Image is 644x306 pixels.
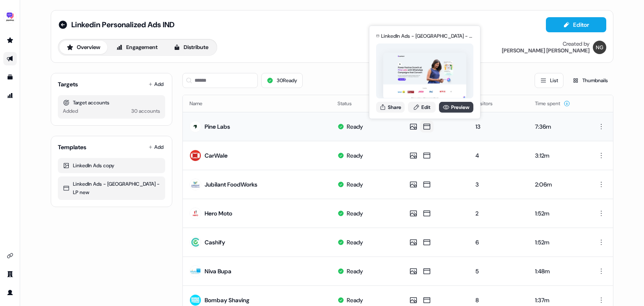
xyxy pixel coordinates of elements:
[3,70,17,84] a: Go to templates
[546,17,606,32] button: Editor
[147,141,165,153] button: Add
[475,238,521,246] div: 6
[60,41,107,54] button: Overview
[58,80,78,88] div: Targets
[347,122,363,131] div: Ready
[535,209,579,218] div: 1:52m
[593,41,606,54] img: Nikunj
[131,107,160,115] div: 30 accounts
[347,209,363,218] div: Ready
[381,32,473,40] div: LinkedIn Ads - [GEOGRAPHIC_DATA] - LP new for Pine Labs
[63,161,160,170] div: LinkedIn Ads copy
[475,267,521,275] div: 5
[205,238,225,246] div: Cashify
[535,151,579,160] div: 3:12m
[502,47,589,54] div: [PERSON_NAME] [PERSON_NAME]
[63,180,160,197] div: LinkedIn Ads - [GEOGRAPHIC_DATA] - LP new
[166,41,216,54] button: Distribute
[3,249,17,262] a: Go to integrations
[205,209,232,218] div: Hero Moto
[439,101,473,112] a: Preview
[3,286,17,299] a: Go to profile
[376,101,405,112] button: Share
[475,296,521,304] div: 8
[475,209,521,218] div: 2
[475,96,503,111] button: Visitors
[147,78,165,90] button: Add
[347,238,363,246] div: Ready
[205,267,231,275] div: Niva Bupa
[563,41,589,47] div: Created by
[3,52,17,65] a: Go to outbound experience
[535,73,563,88] button: List
[347,267,363,275] div: Ready
[261,73,303,88] button: 30Ready
[205,296,249,304] div: Bombay Shaving
[63,107,78,115] div: Added
[71,20,174,30] span: Linkedin Personalized Ads IND
[475,122,521,131] div: 13
[347,296,363,304] div: Ready
[3,89,17,102] a: Go to attribution
[205,151,228,160] div: CarWale
[535,96,570,111] button: Time spent
[535,238,579,246] div: 1:52m
[338,96,362,111] button: Status
[58,143,86,151] div: Templates
[63,99,160,107] div: Target accounts
[347,151,363,160] div: Ready
[109,41,165,54] button: Engagement
[475,151,521,160] div: 4
[567,73,613,88] button: Thumbnails
[475,180,521,189] div: 3
[3,34,17,47] a: Go to prospects
[546,21,606,30] a: Editor
[205,180,257,189] div: Jubilant FoodWorks
[3,267,17,281] a: Go to team
[190,96,213,111] button: Name
[408,101,436,112] a: Edit
[383,52,466,99] img: asset preview
[535,122,579,131] div: 7:36m
[535,296,579,304] div: 1:37m
[205,122,230,131] div: Pine Labs
[535,180,579,189] div: 2:06m
[347,180,363,189] div: Ready
[535,267,579,275] div: 1:48m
